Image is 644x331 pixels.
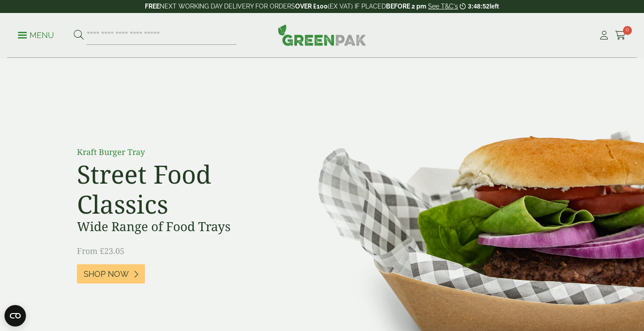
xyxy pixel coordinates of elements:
[386,3,426,10] strong: BEFORE 2 pm
[598,31,610,40] i: My Account
[428,3,458,10] a: See T&C's
[278,24,366,46] img: GreenPak Supplies
[77,159,278,219] h2: Street Food Classics
[615,29,626,42] a: 0
[18,30,54,39] a: Menu
[77,146,278,158] p: Kraft Burger Tray
[18,30,54,41] p: Menu
[468,3,489,10] span: 3:48:52
[145,3,160,10] strong: FREE
[623,26,632,35] span: 0
[295,3,328,10] strong: OVER £100
[77,219,278,234] h3: Wide Range of Food Trays
[615,31,626,40] i: Cart
[84,269,129,279] span: Shop Now
[77,264,145,284] a: Shop Now
[490,3,499,10] span: left
[77,245,124,256] span: From £23.05
[4,305,26,327] button: Open CMP widget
